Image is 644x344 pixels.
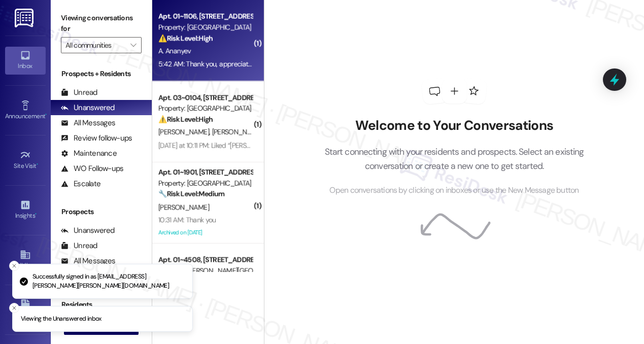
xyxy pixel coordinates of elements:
div: Review follow-ups [61,133,132,144]
div: Unread [61,87,97,98]
div: Archived on [DATE] [157,226,253,239]
div: Maintenance [61,148,117,159]
strong: ⚠️ Risk Level: High [158,115,213,124]
div: Unanswered [61,225,115,236]
img: ResiDesk Logo [15,9,36,27]
div: Unanswered [61,102,115,113]
p: Viewing the Unanswered inbox [21,315,101,324]
h2: Welcome to Your Conversations [309,118,599,134]
strong: ⚠️ Risk Level: High [158,33,213,43]
span: • [37,161,38,168]
strong: 🔧 Risk Level: Medium [158,189,224,198]
div: Apt. 01~1901, [STREET_ADDRESS][GEOGRAPHIC_DATA][US_STATE][STREET_ADDRESS] [158,167,252,178]
div: All Messages [61,256,115,266]
span: Open conversations by clicking on inboxes or use the New Message button [329,184,579,197]
span: A. Ananyev [158,46,191,55]
p: Start connecting with your residents and prospects. Select an existing conversation or create a n... [309,145,599,174]
a: Inbox [5,47,46,74]
i:  [130,41,136,49]
div: Prospects + Residents [51,68,152,79]
span: • [35,211,37,218]
button: Close toast [9,303,19,313]
div: 5:42 AM: Thank you, appreciated for your assistance. [158,59,315,68]
div: Property: [GEOGRAPHIC_DATA] [158,22,252,32]
p: Successfully signed in as [EMAIL_ADDRESS][PERSON_NAME][PERSON_NAME][DOMAIN_NAME] [32,272,184,290]
div: Property: [PERSON_NAME][GEOGRAPHIC_DATA] [158,265,252,276]
div: Escalate [61,179,100,189]
a: Leads [5,296,46,324]
a: Insights • [5,196,46,224]
div: 10:31 AM: Thank you [158,215,216,224]
div: Property: [GEOGRAPHIC_DATA] [158,178,252,189]
div: Apt. 01~4508, [STREET_ADDRESS][PERSON_NAME] [158,255,252,265]
div: Prospects [51,207,152,217]
span: [PERSON_NAME] [158,127,212,136]
span: • [45,111,47,118]
div: Apt. 03~0104, [STREET_ADDRESS][GEOGRAPHIC_DATA][US_STATE][STREET_ADDRESS] [158,92,252,103]
span: [PERSON_NAME] [212,127,263,136]
a: Site Visit • [5,147,46,174]
input: All communities [65,37,125,53]
button: Close toast [9,261,19,271]
div: Apt. 01~1106, [STREET_ADDRESS][PERSON_NAME] [158,11,252,22]
a: Buildings [5,246,46,273]
span: [PERSON_NAME] [158,202,209,212]
div: Property: [GEOGRAPHIC_DATA] [158,103,252,114]
div: All Messages [61,118,115,128]
label: Viewing conversations for [61,10,142,37]
div: WO Follow-ups [61,163,123,174]
div: Unread [61,240,97,251]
